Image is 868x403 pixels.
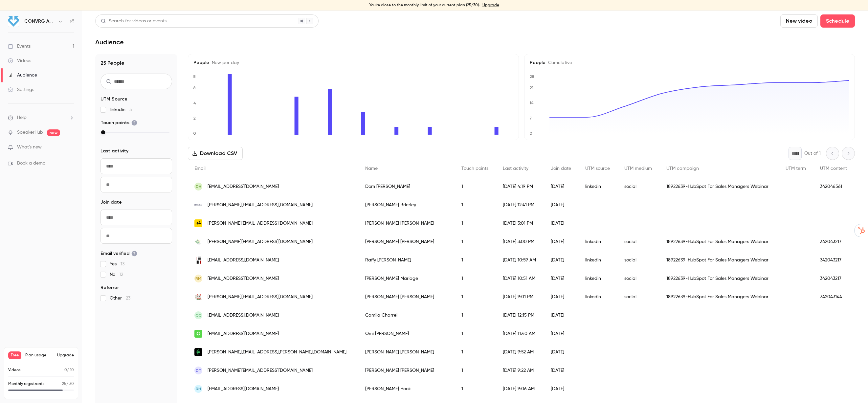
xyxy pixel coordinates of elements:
[660,177,779,196] div: 18922639-HubSpot For Sales Managers Webinar
[359,325,455,343] div: Omi [PERSON_NAME]
[813,288,855,306] div: 342043144
[544,380,579,398] div: [DATE]
[579,288,618,306] div: linkedin
[208,367,313,374] span: [PERSON_NAME][EMAIL_ADDRESS][DOMAIN_NAME]
[8,72,37,78] div: Audience
[496,177,544,196] div: [DATE] 4:19 PM
[496,325,544,343] div: [DATE] 11:40 AM
[455,269,496,288] div: 1
[455,306,496,325] div: 1
[208,202,313,209] span: [PERSON_NAME][EMAIL_ADDRESS][DOMAIN_NAME]
[100,210,172,225] input: From
[208,257,279,264] span: [EMAIL_ADDRESS][DOMAIN_NAME]
[496,361,544,380] div: [DATE] 9:22 AM
[196,184,201,190] span: DH
[544,251,579,269] div: [DATE]
[660,269,779,288] div: 18922639-HubSpot For Sales Managers Webinar
[101,130,105,134] div: max
[579,269,618,288] div: linkedin
[100,284,119,291] span: Referrer
[359,233,455,251] div: [PERSON_NAME] [PERSON_NAME]
[95,38,124,46] h1: Audience
[579,177,618,196] div: linkedin
[8,86,34,93] div: Settings
[359,288,455,306] div: [PERSON_NAME] [PERSON_NAME]
[455,288,496,306] div: 1
[461,166,488,171] span: Touch points
[129,107,132,112] span: 5
[660,233,779,251] div: 18922639-HubSpot For Sales Managers Webinar
[208,275,279,282] span: [EMAIL_ADDRESS][DOMAIN_NAME]
[100,177,172,192] input: To
[64,367,74,373] p: / 10
[194,256,202,264] img: incognitus.ph
[208,183,279,190] span: [EMAIL_ADDRESS][DOMAIN_NAME]
[530,59,850,66] h5: People
[193,85,196,90] text: 6
[544,196,579,214] div: [DATE]
[455,196,496,214] div: 1
[8,16,19,27] img: CONVRG Agency
[100,96,127,102] span: UTM Source
[618,269,660,288] div: social
[496,251,544,269] div: [DATE] 10:59 AM
[496,380,544,398] div: [DATE] 9:06 AM
[624,166,652,171] span: UTM medium
[544,361,579,380] div: [DATE]
[8,57,31,64] div: Videos
[496,214,544,233] div: [DATE] 3:01 PM
[359,251,455,269] div: Raffy [PERSON_NAME]
[100,250,137,257] span: Email verified
[100,120,137,126] span: Touch points
[804,150,821,157] p: Out of 1
[57,353,74,358] button: Upgrade
[455,214,496,233] div: 1
[618,233,660,251] div: social
[503,166,528,171] span: Last activity
[208,294,313,301] span: [PERSON_NAME][EMAIL_ADDRESS][DOMAIN_NAME]
[100,59,172,67] h1: 25 People
[193,116,196,121] text: 2
[455,177,496,196] div: 1
[188,147,243,160] button: Download CSV
[193,101,196,105] text: 4
[194,238,202,246] img: electricsage.com
[100,148,128,154] span: Last activity
[194,348,202,356] img: myenergi.com
[455,380,496,398] div: 1
[813,251,855,269] div: 342043217
[25,353,53,358] span: Plan usage
[820,166,847,171] span: UTM content
[455,233,496,251] div: 1
[579,251,618,269] div: linkedin
[121,262,124,266] span: 13
[530,74,534,79] text: 28
[208,312,279,319] span: [EMAIL_ADDRESS][DOMAIN_NAME]
[544,269,579,288] div: [DATE]
[359,214,455,233] div: [PERSON_NAME] [PERSON_NAME]
[194,293,202,301] img: catmedia.ie
[8,381,45,387] p: Monthly registrants
[100,199,122,206] span: Join date
[17,144,42,151] span: What's new
[195,276,201,281] span: RM
[455,343,496,361] div: 1
[209,60,239,65] span: New per day
[8,114,74,121] li: help-dropdown-opener
[208,238,313,245] span: [PERSON_NAME][EMAIL_ADDRESS][DOMAIN_NAME]
[660,288,779,306] div: 18922639-HubSpot For Sales Managers Webinar
[544,325,579,343] div: [DATE]
[544,288,579,306] div: [DATE]
[529,131,532,136] text: 0
[110,261,124,267] span: Yes
[820,14,855,28] button: Schedule
[359,361,455,380] div: [PERSON_NAME] [PERSON_NAME]
[496,196,544,214] div: [DATE] 12:41 PM
[359,343,455,361] div: [PERSON_NAME] [PERSON_NAME]
[579,233,618,251] div: linkedin
[529,116,532,121] text: 7
[8,351,21,359] span: Free
[194,219,202,227] img: hellostarling.com
[618,288,660,306] div: social
[359,306,455,325] div: Camila Charrel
